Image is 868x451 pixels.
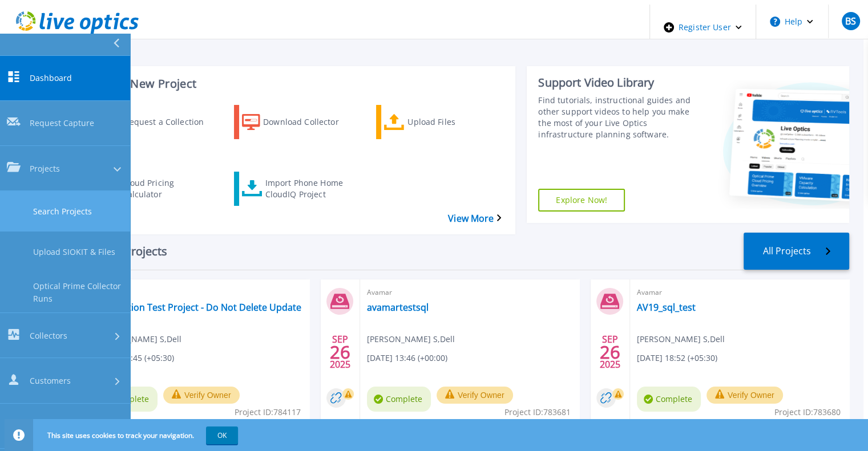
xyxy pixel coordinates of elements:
h3: Start a New Project [91,78,500,90]
div: Import Phone Home CloudIQ Project [265,174,356,203]
div: SEP 2025 [329,331,351,373]
div: Find tutorials, instructional guides and other support videos to help you make the most of your L... [538,95,700,140]
span: Complete [637,387,701,412]
div: Register User [650,5,756,50]
span: [DATE] 16:45 (+05:30) [94,352,174,364]
span: Project ID: 783681 [504,406,571,419]
button: OK [206,426,238,444]
a: AV19_sql_test [637,302,696,313]
button: Verify Owner [706,387,783,404]
span: [PERSON_NAME] S , Dell [637,333,725,346]
span: Project ID: 783680 [774,406,841,419]
div: Request a Collection [124,108,215,136]
span: BS [845,17,856,26]
a: Explore Now! [538,189,625,212]
span: [PERSON_NAME] S , Dell [367,333,455,346]
span: [DATE] 13:46 (+00:00) [367,352,447,364]
span: Collectors [30,330,67,342]
div: Download Collector [263,108,354,136]
a: Automation Test Project - Do Not Delete Update Retry [94,302,302,324]
span: 26 [600,347,620,357]
a: Cloud Pricing Calculator [91,172,229,206]
div: SEP 2025 [599,331,621,373]
button: Help [756,5,827,39]
span: This site uses cookies to track your navigation. [36,426,238,444]
span: [DATE] 18:52 (+05:30) [637,352,717,364]
span: Avamar [94,286,302,299]
a: Download Collector [234,105,372,139]
span: Avamar [367,286,572,299]
a: Upload Files [376,105,514,139]
span: Avamar [637,286,842,299]
span: Complete [367,387,431,412]
span: 26 [330,347,350,357]
button: Verify Owner [163,387,240,404]
span: Projects [30,162,60,174]
a: Request a Collection [91,105,229,139]
div: Cloud Pricing Calculator [122,174,213,203]
a: View More [448,213,501,224]
span: Customers [30,375,71,387]
a: All Projects [744,233,849,270]
span: [PERSON_NAME] S , Dell [94,333,181,346]
span: Project ID: 784117 [235,406,301,419]
div: Upload Files [407,108,499,136]
div: Support Video Library [538,75,700,90]
a: avamartestsql [367,302,429,313]
span: Dashboard [30,72,72,84]
span: Request Capture [30,117,94,129]
button: Verify Owner [437,387,513,404]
